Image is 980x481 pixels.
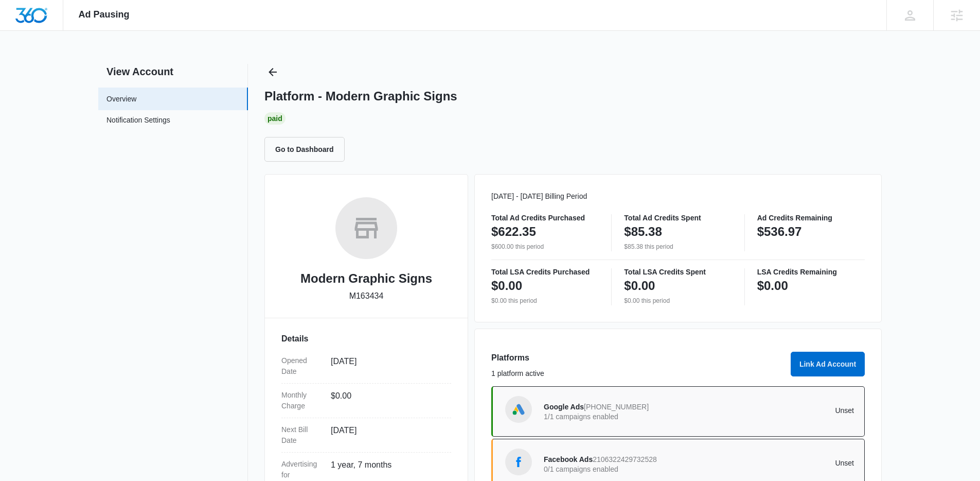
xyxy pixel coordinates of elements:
p: $0.00 [757,278,788,294]
p: $0.00 [624,278,655,294]
p: 1/1 campaigns enabled [544,413,699,420]
p: Total LSA Credits Purchased [491,268,599,276]
p: M163434 [349,290,384,302]
p: $85.38 [624,224,662,240]
p: Total Ad Credits Purchased [491,214,599,221]
a: Go to Dashboard [264,145,351,153]
dd: $0.00 [331,390,443,411]
dd: [DATE] [331,424,443,446]
p: $622.35 [491,224,536,240]
dt: Monthly Charge [281,390,323,411]
p: Total LSA Credits Spent [624,268,732,276]
p: $85.38 this period [624,242,732,251]
button: Back [264,64,281,80]
img: Google Ads [511,402,526,417]
span: Facebook Ads [544,455,593,463]
p: [DATE] - [DATE] Billing Period [491,191,865,202]
p: 1 platform active [491,368,785,379]
dt: Opened Date [281,355,323,377]
p: $0.00 this period [624,296,732,305]
p: $600.00 this period [491,242,599,251]
p: Unset [699,459,854,467]
h3: Platforms [491,352,785,364]
div: Paid [264,112,286,125]
a: Google AdsGoogle Ads[PHONE_NUMBER]1/1 campaigns enabledUnset [491,386,865,437]
p: $0.00 this period [491,296,599,305]
h2: View Account [98,64,248,79]
span: Google Ads [544,403,584,411]
div: Opened Date[DATE] [281,349,451,384]
a: Overview [106,94,136,105]
div: Next Bill Date[DATE] [281,418,451,453]
p: Total Ad Credits Spent [624,214,732,221]
dd: [DATE] [331,355,443,377]
button: Go to Dashboard [264,137,345,162]
dd: 1 year, 7 months [331,459,443,480]
p: LSA Credits Remaining [757,268,865,276]
span: [PHONE_NUMBER] [584,403,649,411]
button: Link Ad Account [791,352,865,376]
h3: Details [281,333,451,345]
dt: Advertising for [281,459,323,480]
h1: Platform - Modern Graphic Signs [264,89,457,104]
h2: Modern Graphic Signs [300,269,432,288]
p: $0.00 [491,278,522,294]
dt: Next Bill Date [281,424,323,446]
img: Facebook Ads [511,454,526,470]
span: 2106322429732528 [593,455,657,463]
span: Ad Pausing [79,9,130,20]
p: 0/1 campaigns enabled [544,466,699,473]
p: Ad Credits Remaining [757,214,865,221]
p: $536.97 [757,224,802,240]
p: Unset [699,407,854,414]
a: Notification Settings [106,115,170,128]
div: Monthly Charge$0.00 [281,384,451,418]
